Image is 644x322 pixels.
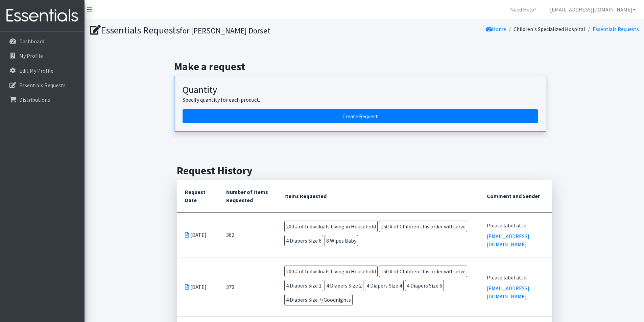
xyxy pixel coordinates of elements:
[487,221,544,229] div: Please label atte...
[365,280,404,291] span: 4 Diapers Size 4
[180,26,270,35] small: for [PERSON_NAME] Dorset
[3,64,82,77] a: Edit My Profile
[545,3,641,16] a: [EMAIL_ADDRESS][DOMAIN_NAME]
[3,34,82,48] a: Dashboard
[177,212,218,257] td: [DATE]
[19,38,44,45] p: Dashboard
[479,180,552,213] th: Comment and Sender
[284,221,378,232] span: 200 # of Individuals Living in Household
[487,285,529,300] a: [EMAIL_ADDRESS][DOMAIN_NAME]
[3,78,82,92] a: Essentials Requests
[325,280,363,291] span: 4 Diapers Size 2
[218,212,276,257] td: 362
[19,52,43,59] p: My Profile
[174,60,554,73] h2: Make a request
[284,280,323,291] span: 4 Diapers Size 1
[19,96,50,103] p: Distributions
[177,257,218,316] td: [DATE]
[514,26,585,32] a: Children's Specialized Hospital
[284,235,323,246] span: 4 Diapers Size 6
[218,180,276,213] th: Number of Items Requested
[325,235,358,246] span: 8 Wipes Baby
[284,294,353,305] span: 4 Diapers Size 7/Goodnights
[177,164,552,177] h2: Request History
[276,180,479,213] th: Items Requested
[486,26,506,32] a: Home
[3,93,82,106] a: Distributions
[379,266,467,277] span: 150 # of Children this order will serve
[90,24,362,36] h1: Essentials Requests
[177,180,218,213] th: Request Date
[3,4,82,27] img: HumanEssentials
[218,257,276,316] td: 370
[284,266,378,277] span: 200 # of Individuals Living in Household
[487,273,544,281] div: Please label atte...
[593,26,639,32] a: Essentials Requests
[183,109,538,123] a: Create a request by quantity
[405,280,444,291] span: 4 Diapers Size 6
[379,221,467,232] span: 150 # of Children this order will serve
[183,84,538,96] h3: Quantity
[487,233,529,248] a: [EMAIL_ADDRESS][DOMAIN_NAME]
[19,82,66,89] p: Essentials Requests
[505,3,542,16] a: Need Help?
[19,67,53,74] p: Edit My Profile
[3,49,82,63] a: My Profile
[183,96,538,104] p: Specify quantity for each product.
